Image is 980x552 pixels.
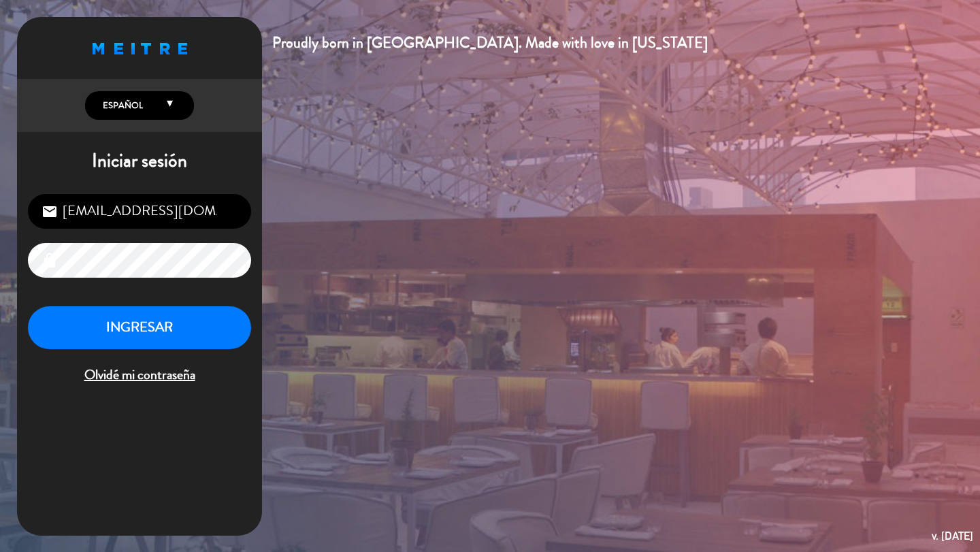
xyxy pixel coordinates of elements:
[932,527,973,545] div: v. [DATE]
[42,204,58,220] i: email
[17,150,262,173] h1: Iniciar sesión
[28,194,251,229] input: Correo Electrónico
[28,364,251,387] span: Olvidé mi contraseña
[99,99,143,112] span: Español
[28,306,251,349] button: INGRESAR
[42,253,58,269] i: lock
